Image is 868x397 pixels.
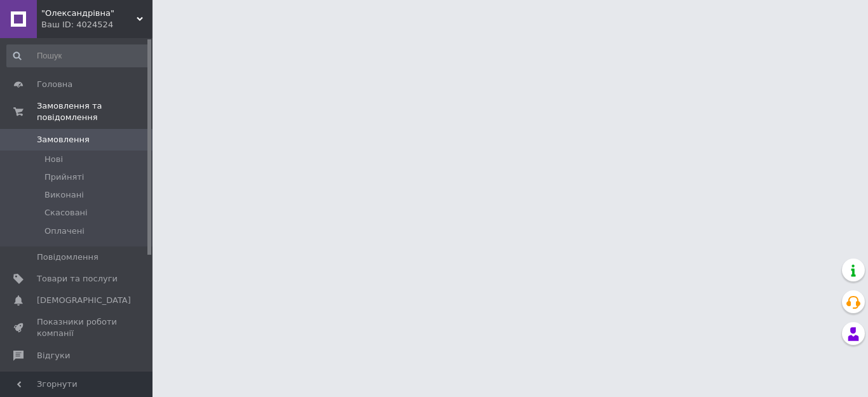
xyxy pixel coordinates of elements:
span: Головна [37,79,72,90]
span: Відгуки [37,350,70,361]
span: Товари та послуги [37,273,118,285]
input: Пошук [6,44,150,67]
span: Оплачені [44,225,85,237]
span: Показники роботи компанії [37,316,118,339]
span: Виконані [44,189,84,201]
span: Повідомлення [37,252,98,263]
span: Замовлення [37,134,90,145]
span: [DEMOGRAPHIC_DATA] [37,295,131,306]
div: Ваш ID: 4024524 [41,19,153,30]
span: Скасовані [44,207,88,219]
span: Нові [44,154,63,165]
span: Прийняті [44,172,84,183]
span: "Олександрівна" [41,8,137,19]
span: Замовлення та повідомлення [37,100,153,123]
